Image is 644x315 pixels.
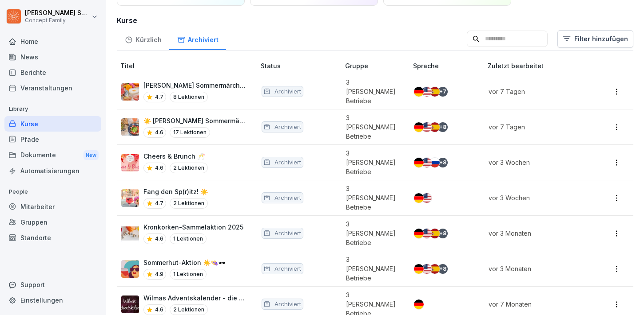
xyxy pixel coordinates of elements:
[346,113,399,141] p: 3 [PERSON_NAME] Betriebe
[121,118,139,136] img: vxey3jhup7ci568mo7dyx3an.png
[170,127,210,138] p: 17 Lektionen
[346,255,399,283] p: 3 [PERSON_NAME] Betriebe
[143,187,208,196] p: Fang den Sp(r)itz! ☀️
[170,304,208,315] p: 2 Lektionen
[488,61,596,70] p: Zuletzt bearbeitet
[274,194,301,201] p: Archiviert
[170,233,207,244] p: 1 Lektionen
[117,27,169,50] a: Kürzlich
[4,65,101,80] a: Berichte
[430,87,440,97] img: es.svg
[121,260,139,278] img: zc3ojhui9j80gf9htpfnofpl.png
[25,9,90,17] p: [PERSON_NAME] Scherer
[274,159,301,165] p: Archiviert
[4,147,101,163] a: DokumenteNew
[25,17,90,23] p: Concept Family
[274,230,301,236] p: Archiviert
[422,229,432,238] img: us.svg
[170,269,207,280] p: 1 Lektionen
[489,264,585,273] p: vor 3 Monaten
[155,128,163,136] p: 4.6
[261,61,342,70] p: Status
[155,164,163,172] p: 4.6
[489,122,585,132] p: vor 7 Tagen
[4,132,101,147] div: Pfade
[155,93,163,101] p: 4.7
[143,116,246,125] p: ☀️ [PERSON_NAME] Sommermärchen 2025 - Speisen
[143,152,208,161] p: Cheers & Brunch 🥂
[346,148,399,176] p: 3 [PERSON_NAME] Betriebe
[117,15,633,26] h3: Kurse
[422,193,432,203] img: us.svg
[422,87,432,97] img: us.svg
[4,214,101,230] a: Gruppen
[430,158,440,167] img: ru.svg
[414,264,424,274] img: de.svg
[4,230,101,245] a: Standorte
[121,225,139,242] img: r4nphelvn1nv86v3uwyn5tyu.png
[121,83,139,101] img: mla6ztkbqxmt5u1yo17s10fz.png
[414,122,424,132] img: de.svg
[4,34,101,49] a: Home
[155,306,163,314] p: 4.6
[120,61,257,70] p: Titel
[414,87,424,97] img: de.svg
[422,158,432,167] img: us.svg
[121,189,139,207] img: lisxt29zix8d85hqugm5p1kp.png
[346,78,399,105] p: 3 [PERSON_NAME] Betriebe
[430,229,440,238] img: es.svg
[414,158,424,167] img: de.svg
[155,199,163,207] p: 4.7
[345,61,409,70] p: Gruppe
[346,184,399,212] p: 3 [PERSON_NAME] Betriebe
[422,122,432,132] img: us.svg
[430,264,440,274] img: es.svg
[169,27,226,50] a: Archiviert
[489,299,585,309] p: vor 7 Monaten
[557,30,633,48] button: Filter hinzufügen
[4,147,101,163] div: Dokumente
[430,122,440,132] img: es.svg
[83,150,99,160] div: New
[143,293,246,303] p: Wilmas Adventskalender - die Einlösephase
[274,265,301,272] p: Archiviert
[489,87,585,96] p: vor 7 Tagen
[413,61,485,70] p: Sprache
[4,116,101,132] a: Kurse
[438,158,448,167] div: + 8
[438,229,448,238] div: + 8
[414,229,424,238] img: de.svg
[438,122,448,132] div: + 8
[274,88,301,94] p: Archiviert
[170,163,208,173] p: 2 Lektionen
[438,264,448,274] div: + 8
[422,264,432,274] img: us.svg
[4,163,101,179] a: Automatisierungen
[170,92,208,102] p: 8 Lektionen
[155,235,163,243] p: 4.6
[4,49,101,65] a: News
[274,301,301,307] p: Archiviert
[143,81,246,90] p: [PERSON_NAME] Sommermärchen 2025 - Getränke
[414,299,424,309] img: de.svg
[274,124,301,130] p: Archiviert
[143,258,226,267] p: Sommerhut-Aktion ☀️👒🕶️
[489,229,585,238] p: vor 3 Monaten
[155,270,163,278] p: 4.9
[4,80,101,96] a: Veranstaltungen
[4,185,101,199] p: People
[438,87,448,97] div: + 7
[121,296,139,313] img: tgux7irmrtdjde64nf9xkj10.png
[4,292,101,308] a: Einstellungen
[143,222,243,232] p: Kronkorken-Sammelaktion 2025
